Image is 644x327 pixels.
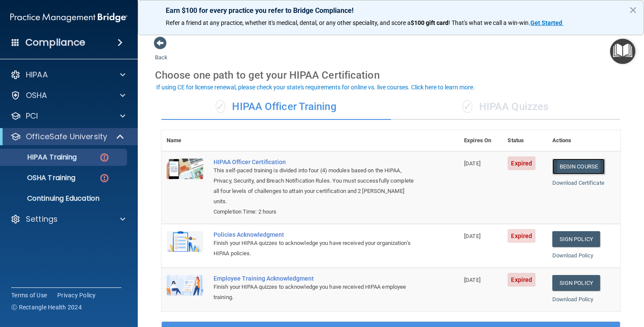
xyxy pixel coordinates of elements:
th: Actions [547,130,620,151]
a: HIPAA [10,70,125,80]
div: HIPAA Quizzes [391,94,620,120]
div: Finish your HIPAA quizzes to acknowledge you have received your organization’s HIPAA policies. [214,238,416,259]
a: Privacy Policy [57,291,96,299]
div: If using CE for license renewal, please check your state's requirements for online vs. live cours... [156,84,475,90]
p: OSHA [26,90,47,101]
a: Sign Policy [552,275,600,291]
span: [DATE] [464,233,480,239]
th: Name [161,130,208,151]
div: This self-paced training is divided into four (4) modules based on the HIPAA, Privacy, Security, ... [214,165,416,207]
th: Expires On [459,130,502,151]
a: Begin Course [552,159,605,174]
p: OSHA Training [6,174,75,182]
button: Open Resource Center [610,39,635,64]
a: Sign Policy [552,231,600,247]
h4: Compliance [25,37,85,49]
a: Terms of Use [11,291,47,299]
a: HIPAA Officer Certification [214,159,416,165]
span: ✓ [463,100,472,113]
strong: Get Started [530,19,562,26]
strong: $100 gift card [411,19,449,26]
a: Get Started [530,19,563,26]
div: HIPAA Officer Training [161,94,391,120]
a: Download Policy [552,296,594,303]
span: ! That's what we call a win-win. [449,19,530,26]
span: Refer a friend at any practice, whether it's medical, dental, or any other speciality, and score a [166,19,411,26]
span: [DATE] [464,277,480,283]
p: Settings [26,214,58,224]
div: Employee Training Acknowledgment [214,275,416,282]
p: HIPAA [26,70,48,80]
p: HIPAA Training [6,153,77,162]
th: Status [502,130,547,151]
p: PCI [26,111,38,121]
span: ✓ [216,100,225,113]
p: Earn $100 for every practice you refer to Bridge Compliance! [166,6,616,15]
button: Close [629,3,637,17]
div: Policies Acknowledgment [214,231,416,238]
a: PCI [10,111,125,121]
img: PMB logo [10,9,127,26]
span: Expired [508,273,536,287]
img: danger-circle.6113f641.png [99,152,110,163]
span: Ⓒ Rectangle Health 2024 [11,303,82,312]
a: OfficeSafe University [10,131,125,142]
div: Finish your HIPAA quizzes to acknowledge you have received HIPAA employee training. [214,282,416,303]
a: Back [155,44,167,61]
span: [DATE] [464,160,480,167]
div: Completion Time: 2 hours [214,207,416,217]
p: OfficeSafe University [26,131,107,142]
span: Expired [508,156,536,170]
a: Download Policy [552,252,594,259]
div: Choose one path to get your HIPAA Certification [155,63,627,88]
p: Continuing Education [6,194,123,203]
a: Settings [10,214,125,224]
a: OSHA [10,90,125,101]
a: Download Certificate [552,180,604,186]
button: If using CE for license renewal, please check your state's requirements for online vs. live cours... [155,83,476,92]
img: danger-circle.6113f641.png [99,173,110,183]
span: Expired [508,229,536,243]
